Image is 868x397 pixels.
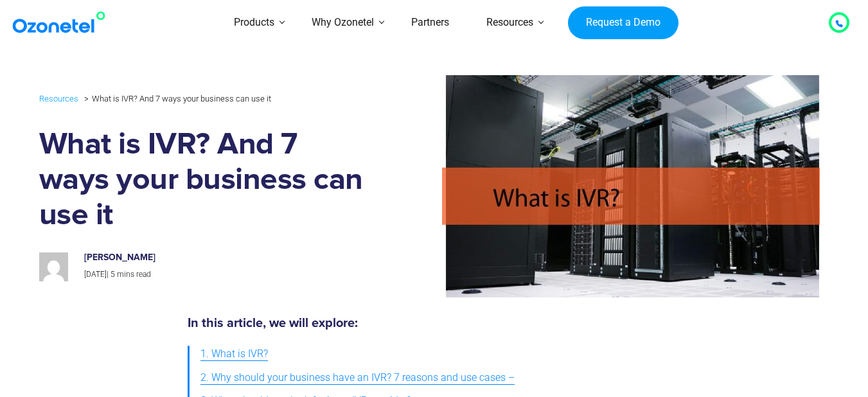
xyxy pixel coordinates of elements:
h6: [PERSON_NAME] [84,252,355,263]
a: 2. Why should your business have an IVR? 7 reasons and use cases – [200,366,515,390]
img: 4b37bf29a85883ff6b7148a8970fe41aab027afb6e69c8ab3d6dde174307cbd0 [39,252,68,281]
h1: What is IVR? And 7 ways your business can use it [39,127,369,233]
a: Resources [39,91,78,106]
span: mins read [117,270,151,279]
span: 2. Why should your business have an IVR? 7 reasons and use cases – [200,369,515,387]
p: | [84,268,355,282]
li: What is IVR? And 7 ways your business can use it [81,91,271,107]
span: 5 [111,270,115,279]
a: 1. What is IVR? [200,342,268,366]
h5: In this article, we will explore: [188,317,675,330]
span: [DATE] [84,270,107,279]
a: Request a Demo [568,6,678,40]
span: 1. What is IVR? [200,345,268,364]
